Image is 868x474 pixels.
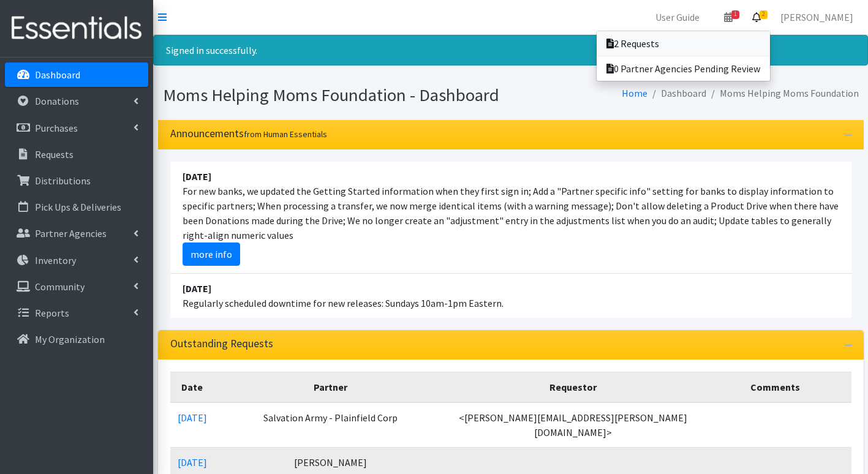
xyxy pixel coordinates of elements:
small: from Human Essentials [244,129,327,140]
a: Inventory [5,248,148,273]
li: Regularly scheduled downtime for new releases: Sundays 10am-1pm Eastern. [170,274,851,318]
a: 2 [742,5,771,29]
th: Partner [214,372,447,402]
th: Date [170,372,214,402]
a: User Guide [646,5,709,29]
p: Requests [35,148,74,160]
li: Dashboard [647,85,706,102]
th: Comments [699,372,851,402]
strong: [DATE] [183,282,211,295]
span: 1 [731,10,739,19]
p: Reports [35,307,69,319]
a: more info [183,243,240,266]
div: Signed in successfully. [153,35,868,66]
a: Reports [5,301,148,325]
a: Pick Ups & Deliveries [5,195,148,219]
a: Home [622,87,647,99]
a: 0 Partner Agencies Pending Review [597,56,770,81]
li: For new banks, we updated the Getting Started information when they first sign in; Add a "Partner... [170,162,851,274]
p: Inventory [35,254,76,266]
a: Requests [5,142,148,167]
h3: Announcements [170,127,327,140]
a: Partner Agencies [5,221,148,246]
td: <[PERSON_NAME][EMAIL_ADDRESS][PERSON_NAME][DOMAIN_NAME]> [447,402,699,448]
a: [DATE] [178,412,207,424]
a: Donations [5,89,148,113]
p: Distributions [35,175,91,187]
span: 2 [760,10,768,19]
a: Distributions [5,168,148,193]
p: Purchases [35,122,78,134]
h1: Moms Helping Moms Foundation - Dashboard [163,85,507,106]
a: 2 Requests [597,31,770,56]
p: Dashboard [35,69,80,81]
p: Community [35,280,85,293]
th: Requestor [447,372,699,402]
p: Partner Agencies [35,227,107,239]
p: Donations [35,95,79,107]
p: Pick Ups & Deliveries [35,201,121,213]
a: [DATE] [178,456,207,468]
a: Purchases [5,116,148,140]
td: Salvation Army - Plainfield Corp [214,402,447,448]
a: 1 [714,5,742,29]
a: Dashboard [5,62,148,87]
p: My Organization [35,333,105,345]
a: [PERSON_NAME] [771,5,863,29]
img: HumanEssentials [5,8,148,49]
li: Moms Helping Moms Foundation [706,85,859,102]
strong: [DATE] [183,170,211,182]
h3: Outstanding Requests [170,337,273,350]
a: My Organization [5,327,148,352]
a: Community [5,274,148,299]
